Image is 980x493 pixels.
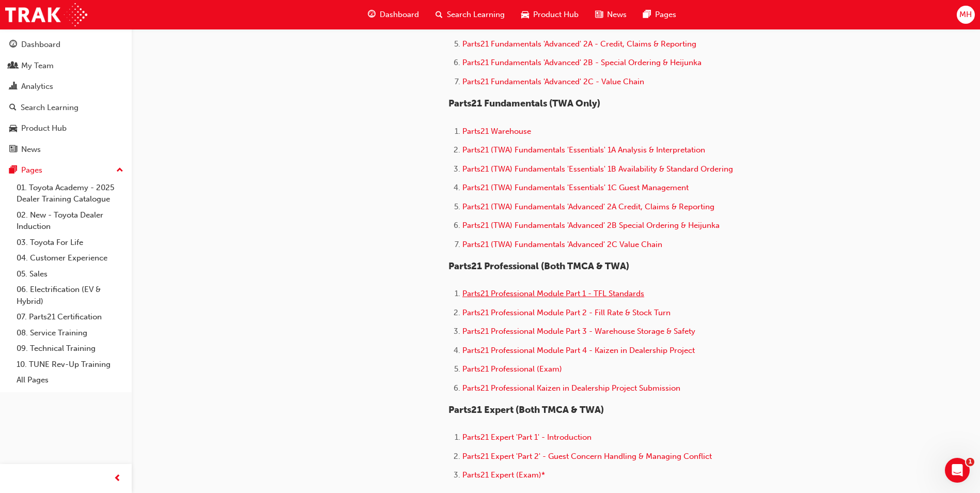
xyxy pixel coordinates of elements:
[12,357,128,373] a: 10. TUNE Rev-Up Training
[12,250,128,266] a: 04. Customer Experience
[959,9,972,21] span: MH
[21,164,42,176] div: Pages
[12,325,128,341] a: 08. Service Training
[462,327,695,336] a: Parts21 Professional Module Part 3 - Warehouse Storage & Safety
[4,140,128,159] a: News
[9,61,17,71] span: people-icon
[4,33,128,161] button: DashboardMy TeamAnalyticsSearch LearningProduct HubNews
[360,4,427,25] a: guage-iconDashboard
[12,309,128,325] a: 07. Parts21 Certification
[462,289,644,298] a: Parts21 Professional Module Part 1 - TFL Standards
[12,282,128,309] a: 06. Electrification (EV & Hybrid)
[462,145,705,155] a: Parts21 (TWA) Fundamentals 'Essentials' 1A Analysis & Interpretation
[462,470,545,480] a: Parts21 Expert (Exam)*
[462,452,712,461] a: Parts21 Expert 'Part 2' - Guest Concern Handling & Managing Conflict
[462,433,592,442] a: Parts21 Expert 'Part 1' - Introduction
[448,404,604,415] span: Parts21 Expert (Both TMCA & TWA)
[462,127,531,136] a: Parts21 Warehouse
[368,8,376,21] span: guage-icon
[21,81,53,93] div: Analytics
[533,9,579,21] span: Product Hub
[448,260,629,272] span: Parts21 Professional (Both TMCA & TWA)
[21,102,79,114] div: Search Learning
[462,240,662,249] a: Parts21 (TWA) Fundamentals 'Advanced' 2C Value Chain
[462,364,562,374] a: Parts21 Professional (Exam)
[12,341,128,357] a: 09. Technical Training
[448,98,600,109] span: Parts21 Fundamentals (TWA Only)
[462,221,720,230] a: Parts21 (TWA) Fundamentals 'Advanced' 2B Special Ordering & Heijunka
[4,56,128,75] a: My Team
[427,4,513,25] a: search-iconSearch Learning
[966,458,974,466] span: 1
[595,8,603,21] span: news-icon
[462,346,695,355] a: Parts21 Professional Module Part 4 - Kaizen in Dealership Project
[462,202,714,211] a: Parts21 (TWA) Fundamentals 'Advanced' 2A Credit, Claims & Reporting
[462,39,696,49] a: Parts21 Fundamentals 'Advanced' 2A - Credit, Claims & Reporting
[447,9,505,21] span: Search Learning
[635,4,685,25] a: pages-iconPages
[945,458,970,483] iframe: Intercom live chat
[12,266,128,282] a: 05. Sales
[9,145,17,155] span: news-icon
[655,9,676,21] span: Pages
[4,161,128,180] button: Pages
[21,39,60,51] div: Dashboard
[12,235,128,251] a: 03. Toyota For Life
[462,77,644,86] a: Parts21 Fundamentals 'Advanced' 2C - Value Chain
[9,82,17,91] span: chart-icon
[380,9,419,21] span: Dashboard
[957,6,975,24] button: MH
[607,9,627,21] span: News
[9,40,17,50] span: guage-icon
[643,8,651,21] span: pages-icon
[4,35,128,54] a: Dashboard
[4,98,128,117] a: Search Learning
[116,164,123,177] span: up-icon
[521,8,529,21] span: car-icon
[462,164,733,174] a: Parts21 (TWA) Fundamentals 'Essentials' 1B Availability & Standard Ordering
[587,4,635,25] a: news-iconNews
[4,119,128,138] a: Product Hub
[12,372,128,388] a: All Pages
[114,472,121,485] span: prev-icon
[462,383,680,393] a: Parts21 Professional Kaizen in Dealership Project Submission
[9,124,17,133] span: car-icon
[9,166,17,175] span: pages-icon
[21,122,67,134] div: Product Hub
[435,8,443,21] span: search-icon
[462,308,671,317] a: Parts21 Professional Module Part 2 - Fill Rate & Stock Turn
[21,60,54,72] div: My Team
[462,58,702,67] a: Parts21 Fundamentals 'Advanced' 2B - Special Ordering & Heijunka
[21,144,41,156] div: News
[12,180,128,207] a: 01. Toyota Academy - 2025 Dealer Training Catalogue
[5,3,87,26] img: Trak
[462,183,689,192] a: Parts21 (TWA) Fundamentals 'Essentials' 1C Guest Management
[4,77,128,96] a: Analytics
[9,103,17,113] span: search-icon
[12,207,128,235] a: 02. New - Toyota Dealer Induction
[513,4,587,25] a: car-iconProduct Hub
